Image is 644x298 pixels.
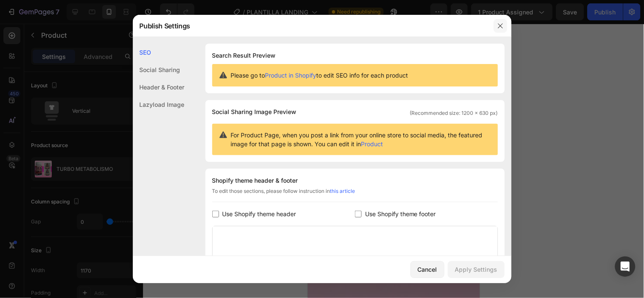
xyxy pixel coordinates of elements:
[410,109,498,117] span: (Recommended size: 1200 x 630 px)
[84,78,89,83] button: Dot
[265,72,317,79] a: Product in Shopify
[411,261,444,278] button: Cancel
[51,115,121,133] button: Buy it now
[222,209,296,219] span: Use Shopify theme header
[361,140,383,148] a: Product
[12,9,46,17] strong: ¡Increíble!
[231,131,491,148] span: For Product Page, when you post a link from your online store to social media, the featured image...
[75,78,80,83] button: Dot
[133,15,489,37] div: Publish Settings
[418,265,437,274] div: Cancel
[330,188,355,194] a: this article
[55,164,79,178] button: Play
[448,261,505,278] button: Apply Settings
[93,164,117,178] button: Play
[212,107,297,117] span: Social Sharing Image Preview
[51,143,83,199] img: Alt image
[84,187,89,192] button: Dot
[212,50,498,61] h1: Search Result Preview
[212,175,498,186] div: Shopify theme header & footer
[231,71,408,80] span: Please go to to edit SEO info for each product
[212,187,498,202] div: To edit those sections, please follow instruction in
[133,78,185,96] div: Header & Footer
[133,96,185,113] div: Lazyload Image
[133,61,185,78] div: Social Sharing
[152,21,165,35] button: Carousel Next Arrow
[615,256,636,277] div: Open Intercom Messenger
[12,19,154,61] p: Había probado de todo y nada me funcionaba. Este suplemento sí me dio resultados, bajé unos kilit...
[72,119,100,129] div: Buy it now
[92,78,97,83] button: Dot
[69,99,114,106] div: Drop element here
[90,143,121,199] img: Alt image
[133,44,185,61] div: SEO
[455,265,498,274] div: Apply Settings
[365,209,436,219] span: Use Shopify theme footer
